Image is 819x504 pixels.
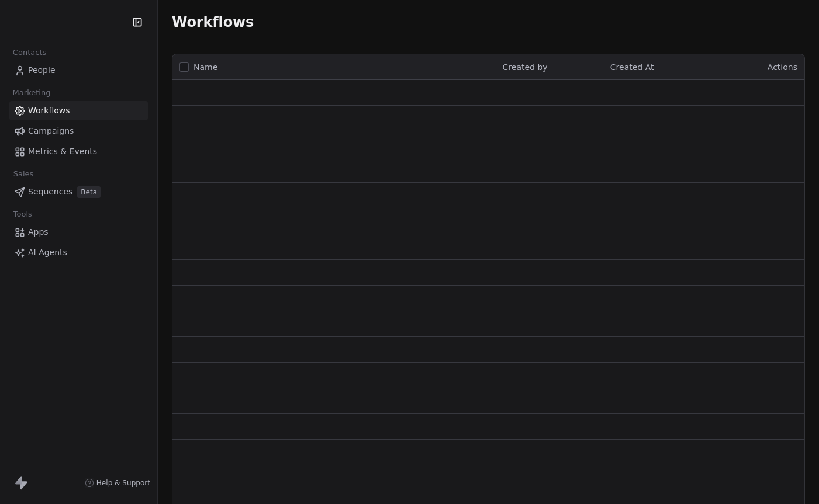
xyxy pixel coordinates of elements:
[28,186,72,198] span: Sequences
[8,165,39,183] span: Sales
[9,101,148,120] a: Workflows
[8,44,51,61] span: Contacts
[77,186,101,198] span: Beta
[9,243,148,262] a: AI Agents
[28,125,74,137] span: Campaigns
[28,226,49,238] span: Apps
[28,105,70,117] span: Workflows
[193,61,217,74] span: Name
[28,246,67,259] span: AI Agents
[9,61,148,80] a: People
[9,142,148,161] a: Metrics & Events
[610,62,654,72] span: Created At
[96,478,150,488] span: Help & Support
[8,206,37,223] span: Tools
[768,62,797,72] span: Actions
[28,64,56,77] span: People
[9,223,148,242] a: Apps
[172,14,254,30] span: Workflows
[9,182,148,201] a: SequencesBeta
[85,478,150,488] a: Help & Support
[8,84,56,102] span: Marketing
[503,62,548,72] span: Created by
[9,121,148,141] a: Campaigns
[28,145,97,158] span: Metrics & Events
